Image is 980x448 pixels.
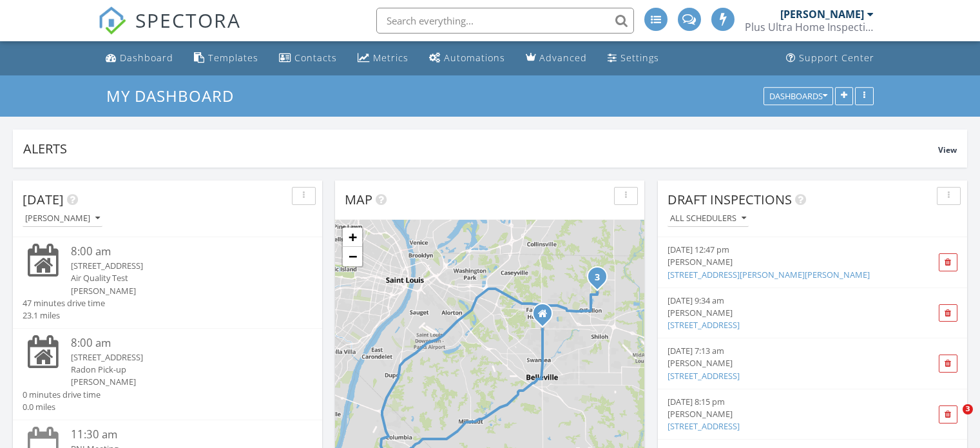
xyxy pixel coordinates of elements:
div: Contacts [294,52,337,64]
span: Draft Inspections [668,191,792,208]
a: Metrics [352,46,414,70]
button: [PERSON_NAME] [23,210,102,228]
div: Dashboard [120,52,173,64]
div: Alerts [23,140,938,157]
div: Support Center [799,52,874,64]
div: 23.1 miles [23,309,105,322]
div: [PERSON_NAME] [71,285,289,297]
button: All schedulers [668,210,749,228]
button: Dashboards [764,87,833,105]
div: [DATE] 7:13 am [668,345,909,357]
div: Advanced [539,52,587,64]
a: Contacts [274,46,342,70]
a: SPECTORA [98,17,241,44]
a: Advanced [521,46,592,70]
div: [PERSON_NAME] [780,8,864,21]
div: [DATE] 8:15 pm [668,396,909,408]
div: Air Quality Test [71,272,289,284]
div: Metrics [373,52,408,64]
div: [PERSON_NAME] [25,214,100,223]
div: 0 minutes drive time [23,389,101,401]
img: The Best Home Inspection Software - Spectora [98,6,126,35]
span: Map [345,191,372,208]
div: [PERSON_NAME] [668,408,909,420]
div: 1509 Cedar Ridge Dr, O'Fallon, IL 62269 [597,277,605,284]
a: [STREET_ADDRESS][PERSON_NAME][PERSON_NAME] [668,269,870,280]
a: Zoom out [343,247,362,266]
input: Search everything... [376,8,634,34]
a: Dashboard [101,46,178,70]
a: 8:00 am [STREET_ADDRESS] Air Quality Test [PERSON_NAME] 47 minutes drive time 23.1 miles [23,244,312,322]
a: Automations (Advanced) [424,46,510,70]
a: Support Center [781,46,879,70]
a: Templates [189,46,264,70]
a: [DATE] 8:15 pm [PERSON_NAME] [STREET_ADDRESS] [668,396,909,433]
div: Templates [208,52,258,64]
div: [PERSON_NAME] [668,256,909,268]
a: [DATE] 7:13 am [PERSON_NAME] [STREET_ADDRESS] [668,345,909,382]
a: My Dashboard [106,85,245,106]
div: Dashboards [769,92,827,101]
span: SPECTORA [135,6,241,34]
div: [PERSON_NAME] [71,376,289,388]
div: [PERSON_NAME] [668,307,909,319]
i: 3 [595,273,600,282]
a: Settings [602,46,664,70]
div: [DATE] 12:47 pm [668,244,909,256]
div: All schedulers [670,214,746,223]
div: 0.0 miles [23,401,101,413]
span: [DATE] [23,191,64,208]
div: [PERSON_NAME] [668,357,909,369]
div: 11:30 am [71,427,289,443]
a: [STREET_ADDRESS] [668,319,740,331]
div: [DATE] 9:34 am [668,295,909,307]
div: Radon Pick-up [71,364,289,376]
a: 8:00 am [STREET_ADDRESS] Radon Pick-up [PERSON_NAME] 0 minutes drive time 0.0 miles [23,335,312,413]
div: [STREET_ADDRESS] [71,260,289,272]
div: Automations [444,52,505,64]
div: 47 minutes drive time [23,297,105,309]
div: 8:00 am [71,335,289,351]
div: [STREET_ADDRESS] [71,351,289,364]
div: 8:00 am [71,244,289,260]
div: Settings [620,52,659,64]
a: [DATE] 9:34 am [PERSON_NAME] [STREET_ADDRESS] [668,295,909,332]
a: [STREET_ADDRESS] [668,370,740,382]
a: Zoom in [343,228,362,247]
div: Plus Ultra Home Inspections LLC [745,21,874,34]
div: 4610A N Illinois St., Unit 24, Fairview Heights IL 62208 [543,313,550,321]
a: [DATE] 12:47 pm [PERSON_NAME] [STREET_ADDRESS][PERSON_NAME][PERSON_NAME] [668,244,909,281]
iframe: Intercom live chat [936,404,967,435]
a: [STREET_ADDRESS] [668,420,740,432]
span: View [938,144,957,155]
span: 3 [963,404,973,414]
